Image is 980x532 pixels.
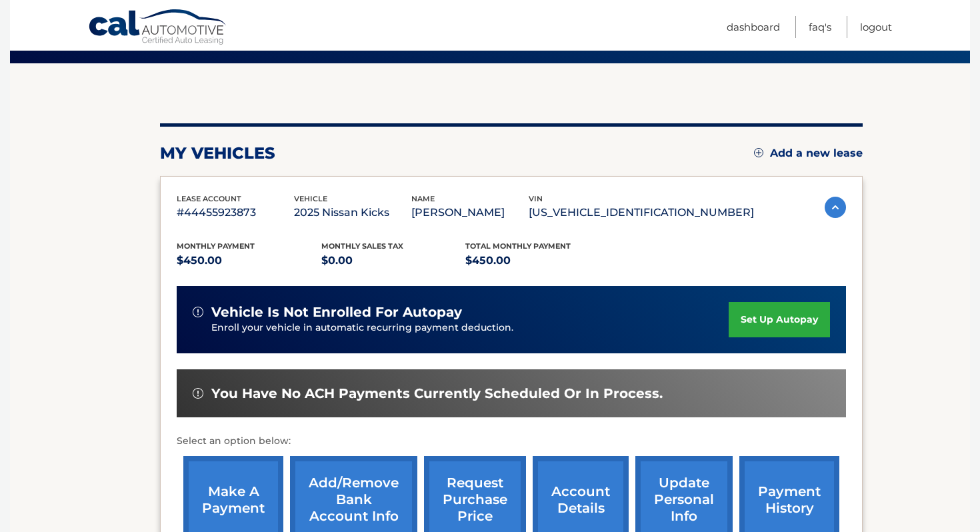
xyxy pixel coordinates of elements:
p: $0.00 [321,251,466,270]
a: Add a new lease [754,147,863,160]
p: $450.00 [465,251,610,270]
p: 2025 Nissan Kicks [294,203,411,222]
a: FAQ's [809,16,831,38]
span: Monthly sales Tax [321,241,403,251]
span: Total Monthly Payment [465,241,571,251]
p: #44455923873 [177,203,294,222]
span: vehicle is not enrolled for autopay [211,304,462,321]
img: accordion-active.svg [825,197,846,218]
p: Select an option below: [177,433,846,449]
span: vin [529,194,543,203]
h2: my vehicles [160,143,275,163]
p: Enroll your vehicle in automatic recurring payment deduction. [211,321,729,335]
span: lease account [177,194,241,203]
img: alert-white.svg [193,307,203,317]
img: add.svg [754,148,763,157]
p: [PERSON_NAME] [411,203,529,222]
span: name [411,194,435,203]
a: Logout [860,16,892,38]
span: vehicle [294,194,327,203]
a: set up autopay [729,302,830,337]
span: You have no ACH payments currently scheduled or in process. [211,385,663,402]
a: Dashboard [727,16,780,38]
img: alert-white.svg [193,388,203,399]
span: Monthly Payment [177,241,255,251]
p: [US_VEHICLE_IDENTIFICATION_NUMBER] [529,203,754,222]
a: Cal Automotive [88,9,228,47]
p: $450.00 [177,251,321,270]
